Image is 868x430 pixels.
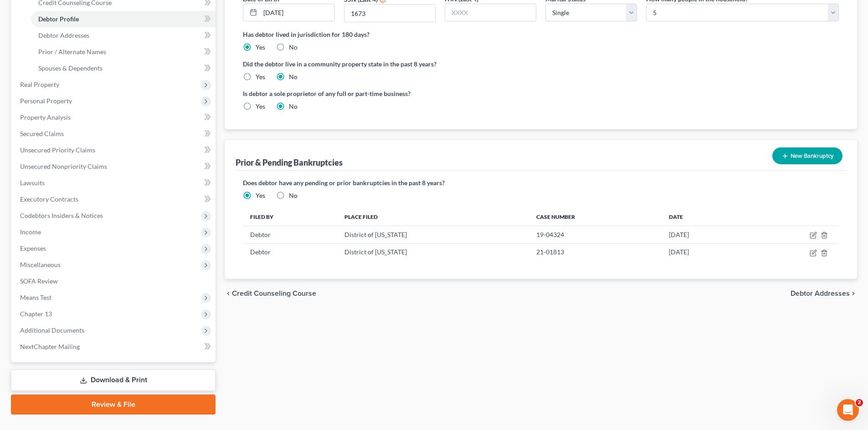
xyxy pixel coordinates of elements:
span: Chapter 13 [20,310,52,318]
span: SOFA Review [20,277,58,285]
span: Executory Contracts [20,195,78,203]
td: District of [US_STATE] [337,226,529,243]
a: Unsecured Priority Claims [13,142,216,158]
label: No [289,72,298,81]
td: 21-01813 [529,243,662,261]
span: Debtor Profile [38,15,79,23]
span: Codebtors Insiders & Notices [20,212,103,219]
label: No [289,102,298,111]
span: Miscellaneous [20,261,61,268]
i: chevron_right [850,290,857,297]
th: Date [662,207,748,226]
input: XXXX [445,4,536,21]
span: Means Test [20,293,51,301]
button: chevron_left Credit Counseling Course [225,290,316,297]
th: Case Number [529,207,662,226]
td: 19-04324 [529,226,662,243]
label: Yes [256,43,265,52]
a: Lawsuits [13,175,216,191]
a: Debtor Addresses [31,27,216,44]
iframe: Intercom live chat [837,399,859,421]
label: Is debtor a sole proprietor of any full or part-time business? [243,89,536,98]
td: Debtor [243,243,337,261]
label: Yes [256,191,265,200]
label: Does debtor have any pending or prior bankruptcies in the past 8 years? [243,178,839,187]
span: Expenses [20,244,46,252]
th: Filed By [243,207,337,226]
td: District of [US_STATE] [337,243,529,261]
a: Property Analysis [13,109,216,126]
a: Prior / Alternate Names [31,44,216,60]
span: 2 [856,399,863,406]
span: Lawsuits [20,179,45,187]
span: Additional Documents [20,326,84,334]
th: Place Filed [337,207,529,226]
span: Unsecured Priority Claims [20,146,95,154]
input: XXXX [344,5,435,22]
a: SOFA Review [13,273,216,289]
label: Yes [256,102,265,111]
input: MM/DD/YYYY [260,4,334,21]
a: Unsecured Nonpriority Claims [13,158,216,175]
label: No [289,43,298,52]
a: Review & File [11,395,216,415]
span: Debtor Addresses [38,31,89,39]
span: Debtor Addresses [791,290,850,297]
a: Debtor Profile [31,11,216,27]
label: Has debtor lived in jurisdiction for 180 days? [243,30,839,39]
td: [DATE] [662,243,748,261]
div: Prior & Pending Bankruptcies [236,157,343,168]
button: New Bankruptcy [772,147,842,164]
i: chevron_left [225,290,232,297]
span: Unsecured Nonpriority Claims [20,162,107,170]
td: Debtor [243,226,337,243]
span: NextChapter Mailing [20,343,80,350]
span: Income [20,228,41,236]
span: Real Property [20,81,59,88]
a: Executory Contracts [13,191,216,207]
span: Personal Property [20,97,72,105]
a: Spouses & Dependents [31,60,216,76]
span: Secured Claims [20,130,64,137]
td: [DATE] [662,226,748,243]
span: Property Analysis [20,113,71,121]
label: Did the debtor live in a community property state in the past 8 years? [243,59,839,69]
label: Yes [256,72,265,81]
span: Prior / Alternate Names [38,48,106,56]
label: No [289,191,298,200]
a: Secured Claims [13,126,216,142]
span: Credit Counseling Course [232,290,316,297]
span: Spouses & Dependents [38,64,103,72]
a: NextChapter Mailing [13,339,216,355]
button: Debtor Addresses chevron_right [791,290,857,297]
a: Download & Print [11,369,216,391]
